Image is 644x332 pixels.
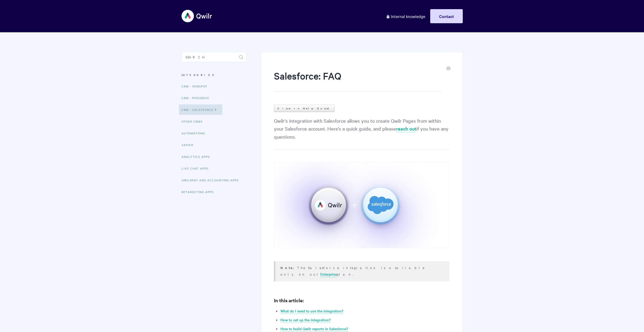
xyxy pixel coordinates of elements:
a: Retargeting Apps [182,187,218,197]
a: reach out [396,125,416,132]
h3: Categories [182,70,246,80]
img: file-nIkNo7IJIu.png [274,162,449,248]
p: Qwilr's integration with Salesforce allows you to create Qwilr Pages from within your Salesforce ... [274,117,449,150]
a: CRM - HubSpot [182,81,211,91]
a: Enterprise [320,271,337,277]
a: Zapier [182,140,197,150]
strong: Note: [280,265,297,270]
a: CRM - Pipedrive [182,93,213,103]
a: How to set up the integration? [280,317,330,323]
a: Print this Article [446,66,451,72]
a: What do I need to use the integration? [280,308,343,314]
a: Analytics Apps [182,151,214,162]
a: Live Chat Apps [182,163,212,174]
a: CRM - Salesforce [179,104,222,115]
a: Other CRMs [182,116,207,127]
a: Internal knowledge [382,9,429,23]
img: Qwilr Help Center [182,6,212,26]
a: QwilrPay and Accounting Apps [182,175,243,185]
h3: In this article: [274,297,449,304]
p: The Salesforce integration is available only on our plan. [280,264,443,277]
a: Contact [430,9,463,23]
h1: Salesforce: FAQ [274,69,441,92]
a: How to build Qwilr reports in Salesforce? [280,326,348,332]
a: Automations [182,128,209,138]
a: View in Help Scout [274,105,335,112]
input: Search [182,52,246,62]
